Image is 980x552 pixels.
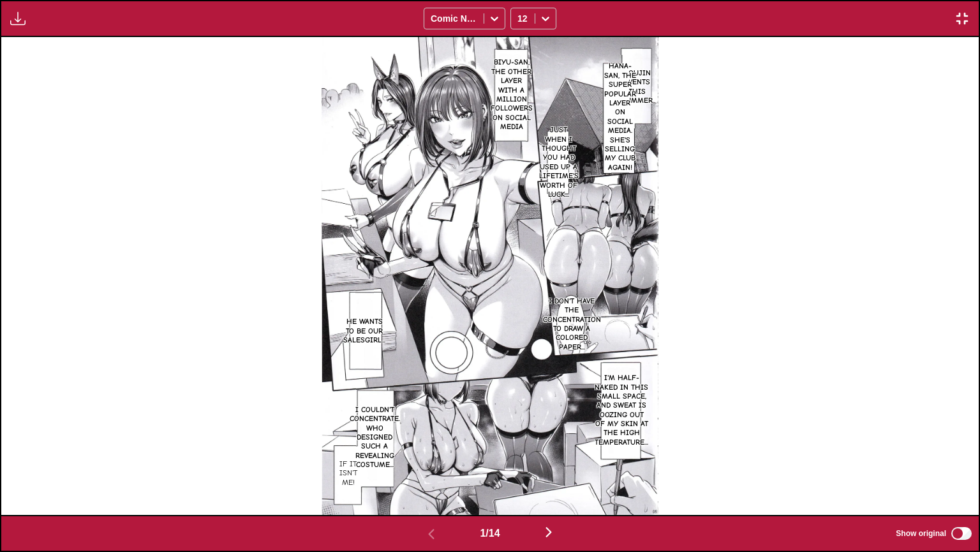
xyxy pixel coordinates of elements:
[480,528,500,539] span: 1 / 14
[537,123,581,201] p: Just when I thought you had used up a lifetime's worth of luck...
[951,527,972,540] input: Show original
[10,11,26,26] img: Download translated images
[896,529,946,538] span: Show original
[347,402,403,472] p: I couldn't concentrate. Who designed such a revealing costume...
[592,371,651,449] p: I'm half-naked in this small space, and sweat is oozing out of my skin at the high temperature...
[322,37,659,515] img: Manga Panel
[488,55,535,134] p: Biyu-san, the other layer with a million followers on social media
[341,314,388,347] p: He wants to be our salesgirl...
[602,59,639,174] p: Hana-san, the super popular layer on social media. She's selling my club again!
[541,525,556,540] img: Next page
[337,457,360,489] p: If it isn't me!
[540,294,604,354] p: I don't have the concentration to draw a colored paper...
[424,526,439,542] img: Previous page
